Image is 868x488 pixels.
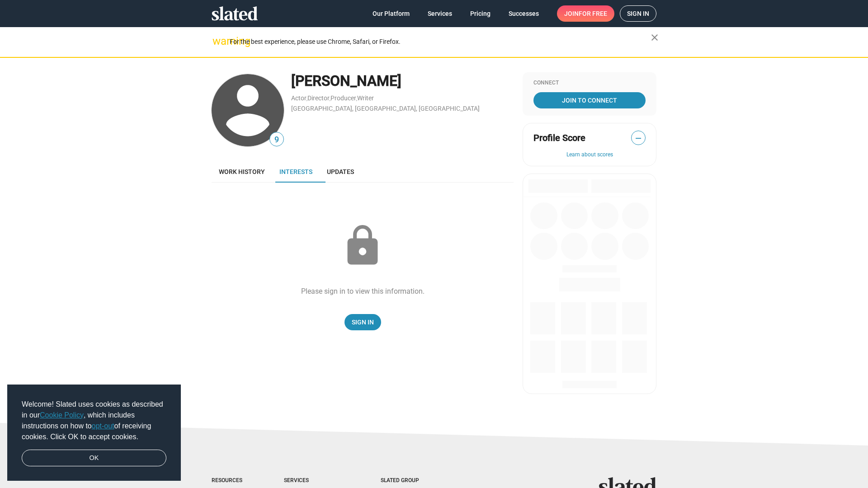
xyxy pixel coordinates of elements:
a: Services [420,5,459,22]
a: Writer [357,94,374,102]
a: Interests [272,161,320,183]
a: Our Platform [365,5,417,22]
mat-icon: lock [340,223,385,268]
button: Learn about scores [533,151,646,159]
span: Updates [327,168,354,175]
div: Slated Group [381,477,442,484]
div: Please sign in to view this information. [301,286,425,296]
div: [PERSON_NAME] [291,71,514,91]
span: Join To Connect [535,92,644,108]
span: 9 [270,134,283,146]
span: Join [564,5,607,22]
a: Join To Connect [533,92,646,108]
span: Successes [509,5,539,22]
a: Sign In [344,314,381,330]
a: Work history [212,161,272,183]
div: Connect [533,80,646,87]
div: Services [284,477,344,484]
span: , [330,96,330,101]
a: dismiss cookie message [22,450,166,467]
a: Joinfor free [557,5,614,22]
span: , [307,96,307,101]
span: Our Platform [373,5,410,22]
a: Cookie Policy [40,411,84,419]
span: Work history [219,168,265,175]
span: Welcome! Slated uses cookies as described in our , which includes instructions on how to of recei... [22,399,166,442]
span: , [356,96,357,101]
span: for free [579,5,607,22]
span: Interests [279,168,312,175]
span: Pricing [470,5,491,22]
div: cookieconsent [7,385,181,481]
a: Pricing [463,5,498,22]
a: [GEOGRAPHIC_DATA], [GEOGRAPHIC_DATA], [GEOGRAPHIC_DATA] [291,105,480,112]
div: Resources [212,477,248,484]
a: Successes [501,5,546,22]
a: Updates [320,161,361,183]
span: — [632,132,645,144]
mat-icon: warning [212,36,223,47]
a: opt-out [92,422,114,430]
mat-icon: close [649,32,660,43]
span: Sign in [627,6,649,21]
span: Sign In [352,314,374,330]
a: Sign in [620,5,656,22]
a: Producer [330,94,356,102]
span: Services [428,5,452,22]
a: Actor [291,94,307,102]
div: For the best experience, please use Chrome, Safari, or Firefox. [230,36,651,48]
a: Director [307,94,330,102]
span: Profile Score [533,132,585,144]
